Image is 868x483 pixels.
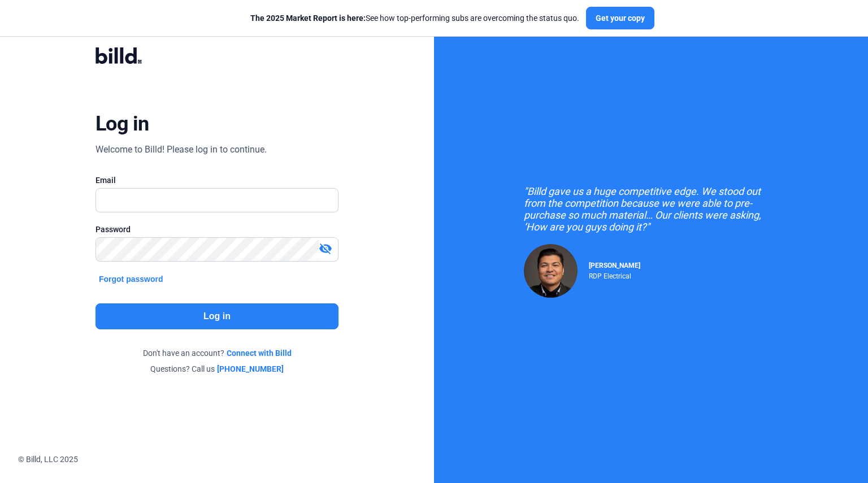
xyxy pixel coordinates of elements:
[586,7,654,29] button: Get your copy
[96,143,267,156] div: Welcome to Billd! Please log in to continue.
[96,175,338,186] div: Email
[589,262,640,269] span: [PERSON_NAME]
[319,242,332,255] mat-icon: visibility_off
[96,347,338,359] div: Don't have an account?
[524,185,778,233] div: "Billd gave us a huge competitive edge. We stood out from the competition because we were able to...
[96,363,338,375] div: Questions? Call us
[524,244,578,298] img: Raul Pacheco
[250,12,579,24] div: See how top-performing subs are overcoming the status quo.
[217,363,284,375] a: [PHONE_NUMBER]
[96,303,338,329] button: Log in
[96,273,167,285] button: Forgot password
[589,269,640,280] div: RDP Electrical
[250,14,366,23] span: The 2025 Market Report is here:
[227,347,292,359] a: Connect with Billd
[96,111,149,136] div: Log in
[96,224,338,235] div: Password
